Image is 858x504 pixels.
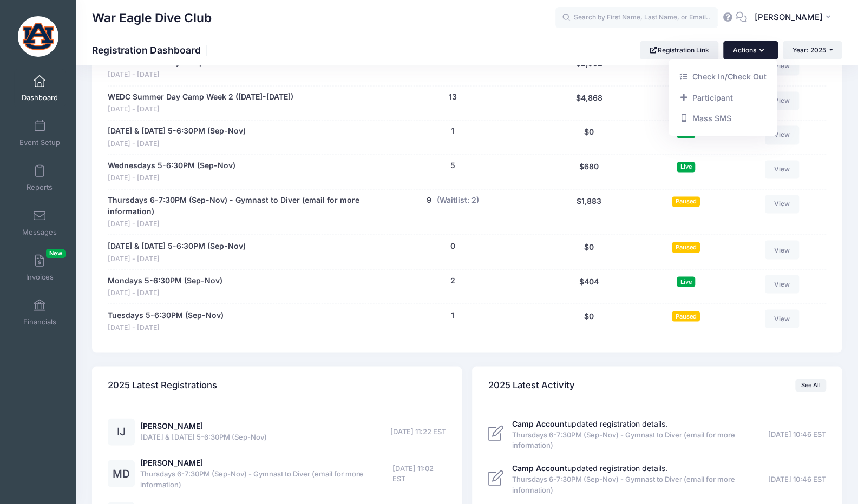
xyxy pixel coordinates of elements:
h4: 2025 Latest Registrations [108,369,217,400]
div: $0 [539,309,639,333]
a: Tuesdays 5-6:30PM (Sep-Nov) [108,309,224,321]
div: $0 [539,125,639,149]
span: Messages [22,228,57,237]
h1: Registration Dashboard [92,44,210,56]
span: Live [677,162,695,172]
button: Year: 2025 [783,41,842,59]
span: [DATE] - [DATE] [108,139,246,149]
button: 0 [450,240,455,251]
div: $0 [539,240,639,263]
span: Paused [672,242,700,252]
a: Camp Accountupdated registration details. [512,463,667,472]
div: $2,982 [539,57,639,80]
span: Paused [672,196,700,207]
a: Camp Accountupdated registration details. [512,419,667,428]
span: Financials [23,317,56,327]
a: View [765,125,800,144]
span: [DATE] 11:02 EST [392,463,446,484]
a: View [765,275,800,293]
a: InvoicesNew [14,249,66,287]
a: Registration Link [640,41,718,59]
a: View [765,160,800,178]
a: Check In/Check Out [673,67,771,87]
a: View [765,195,800,213]
span: [DATE] - [DATE] [108,288,222,298]
div: IJ [108,418,135,445]
button: 2 [450,275,455,286]
a: View [765,309,800,328]
span: [DATE] - [DATE] [108,104,293,115]
span: [DATE] - [DATE] [108,254,246,264]
span: [DATE] 10:46 EST [768,429,826,440]
div: MD [108,460,135,487]
div: $404 [539,275,639,298]
button: Actions [723,41,777,59]
span: [DATE] 10:46 EST [768,474,826,485]
span: [DATE] - [DATE] [108,70,292,80]
span: Reports [27,183,53,192]
a: Add a new manual registration [673,87,771,108]
span: [DATE] - [DATE] [108,219,361,229]
a: Mass SMS [673,108,771,129]
div: Actions [669,59,777,136]
a: View [765,240,800,258]
strong: Camp Account [512,463,567,472]
span: Live [677,276,695,287]
h1: War Eagle Dive Club [92,5,212,30]
a: Financials [14,294,66,331]
button: 1 [451,125,454,137]
a: [PERSON_NAME] [140,457,203,467]
a: View [765,57,800,75]
span: [DATE] & [DATE] 5-6:30PM (Sep-Nov) [140,432,267,442]
input: Search by First Name, Last Name, or Email... [555,7,718,29]
a: Thursdays 6-7:30PM (Sep-Nov) - Gymnast to Diver (email for more information) [108,195,361,217]
div: $680 [539,160,639,183]
a: Messages [14,204,66,242]
span: Invoices [26,273,54,282]
a: WEDC Summer Day Camp Week 2 ([DATE]-[DATE]) [108,91,293,103]
button: (Waitlist: 2) [436,195,479,206]
button: [PERSON_NAME] [747,5,842,30]
div: $4,868 [539,91,639,115]
a: Dashboard [14,69,66,107]
div: $1,883 [539,195,639,229]
a: Wednesdays 5-6:30PM (Sep-Nov) [108,160,235,171]
a: [DATE] & [DATE] 5-6:30PM (Sep-Nov) [108,240,246,251]
a: Reports [14,159,66,197]
span: [DATE] 11:22 EST [390,426,446,437]
span: New [46,249,66,258]
span: Thursdays 6-7:30PM (Sep-Nov) - Gymnast to Diver (email for more information) [512,474,765,495]
a: See All [795,379,826,392]
button: 1 [451,309,454,321]
button: 9 [427,195,431,206]
span: Year: 2025 [792,46,826,54]
span: Thursdays 6-7:30PM (Sep-Nov) - Gymnast to Diver (email for more information) [512,429,765,450]
button: 5 [450,160,455,171]
span: [DATE] - [DATE] [108,173,235,183]
span: Dashboard [22,93,58,102]
a: Mondays 5-6:30PM (Sep-Nov) [108,275,222,286]
a: IJ [108,427,135,436]
button: 13 [448,91,456,103]
span: [DATE] - [DATE] [108,322,224,333]
h4: 2025 Latest Activity [488,369,575,400]
a: View [765,91,800,110]
a: [DATE] & [DATE] 5-6:30PM (Sep-Nov) [108,125,246,137]
strong: Camp Account [512,419,567,428]
span: [PERSON_NAME] [754,11,822,23]
a: Event Setup [14,114,66,152]
a: [PERSON_NAME] [140,421,203,430]
span: Paused [672,311,700,321]
a: MD [108,469,135,479]
span: Thursdays 6-7:30PM (Sep-Nov) - Gymnast to Diver (email for more information) [140,468,392,489]
span: Event Setup [19,138,60,147]
img: War Eagle Dive Club [18,16,58,57]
